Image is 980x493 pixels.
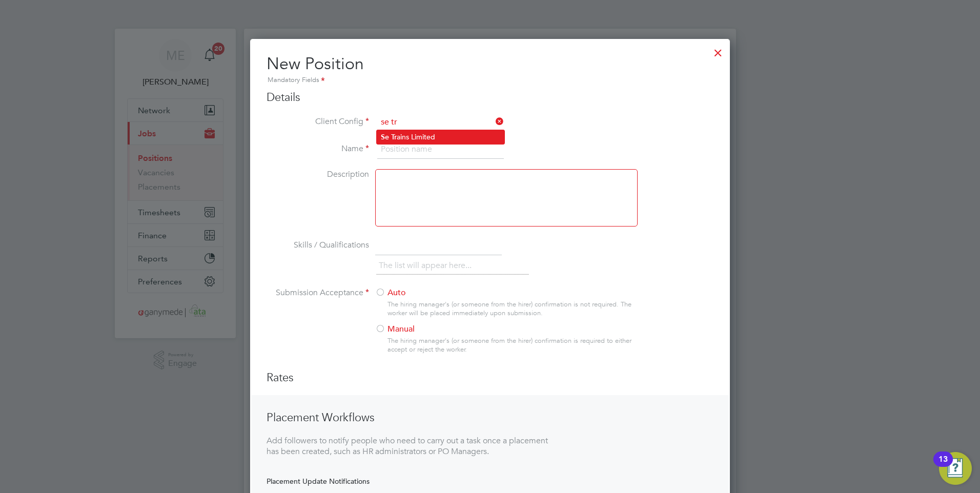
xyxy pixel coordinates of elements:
[267,371,713,385] h3: Rates
[267,410,548,425] h3: Placement Workflows
[267,53,713,86] h2: New Position
[267,436,548,457] div: Add followers to notify people who need to carry out a task once a placement has been created, su...
[938,459,948,473] div: 13
[267,75,713,86] div: Mandatory Fields
[267,477,713,486] div: Placement Update Notifications
[377,140,504,159] input: Position name
[267,90,713,105] h3: Details
[267,240,369,251] label: Skills / Qualifications
[381,133,389,141] b: Se
[391,133,397,141] b: Tr
[377,115,504,130] input: Search for...
[387,337,637,354] div: The hiring manager's (or someone from the hirer) confirmation is required to either accept or rej...
[267,116,369,127] label: Client Config
[387,300,637,318] div: The hiring manager's (or someone from the hirer) confirmation is not required. The worker will be...
[375,287,629,298] label: Auto
[267,287,369,298] label: Submission Acceptance
[379,259,476,273] li: The list will appear here...
[377,130,504,144] li: ains Limited
[267,143,369,154] label: Name
[939,452,972,485] button: Open Resource Center, 13 new notifications
[267,169,369,180] label: Description
[375,324,629,335] label: Manual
